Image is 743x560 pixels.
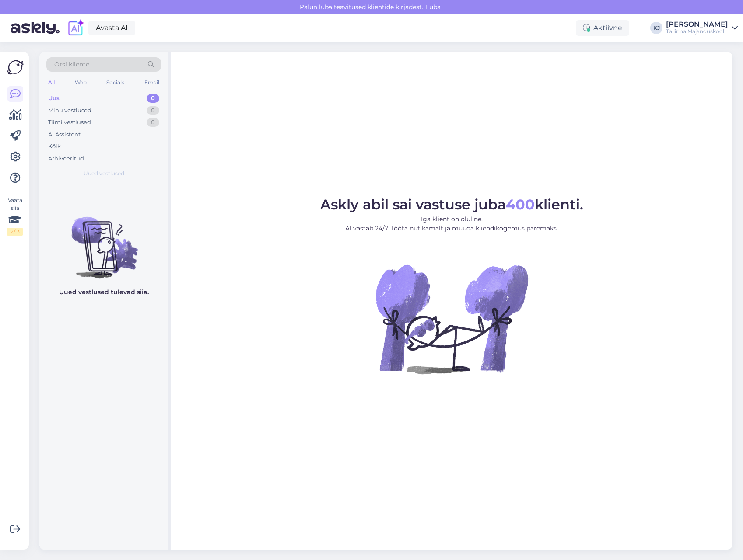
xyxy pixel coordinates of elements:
div: AI Assistent [48,130,81,139]
a: Avasta AI [88,21,135,35]
div: Kõik [48,142,61,151]
div: KJ [650,22,662,34]
div: 0 [147,106,159,115]
div: Email [143,77,161,88]
img: No chats [39,201,168,280]
p: Iga klient on oluline. AI vastab 24/7. Tööta nutikamalt ja muuda kliendikogemus paremaks. [320,215,583,233]
img: Askly Logo [7,59,24,76]
div: Tallinna Majanduskool [666,28,728,35]
div: Minu vestlused [48,106,91,115]
div: Tiimi vestlused [48,118,91,127]
div: Aktiivne [576,20,629,36]
div: Arhiveeritud [48,154,84,163]
div: Uus [48,94,60,103]
div: All [46,77,56,88]
div: Socials [105,77,126,88]
div: 0 [147,94,159,103]
b: 400 [506,196,535,213]
div: [PERSON_NAME] [666,21,728,28]
div: 2 / 3 [7,228,23,236]
p: Uued vestlused tulevad siia. [59,288,149,297]
span: Uued vestlused [84,170,124,177]
img: No Chat active [373,240,530,397]
div: Vaata siia [7,196,23,236]
span: Luba [423,3,443,11]
span: Askly abil sai vastuse juba klienti. [320,196,583,213]
a: [PERSON_NAME]Tallinna Majanduskool [666,21,738,35]
img: explore-ai [67,19,85,37]
div: 0 [147,118,159,127]
div: Web [73,77,88,88]
span: Otsi kliente [54,60,89,69]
